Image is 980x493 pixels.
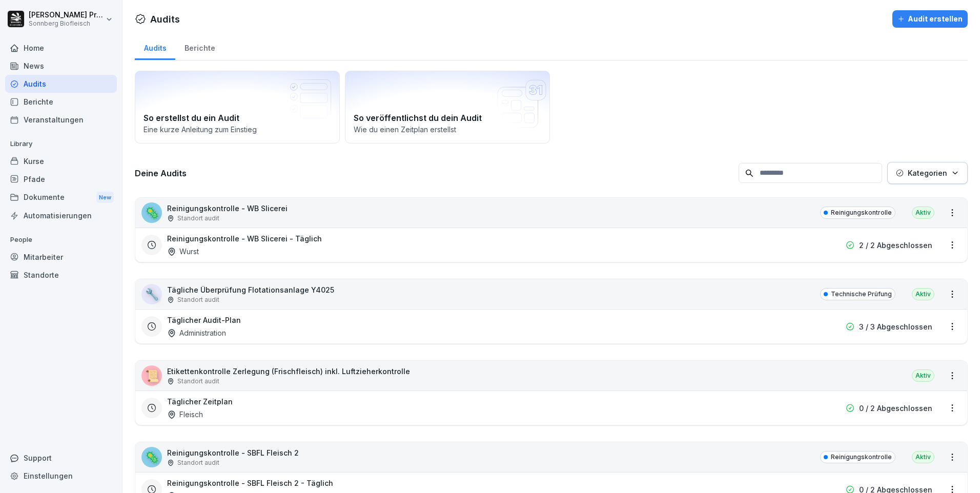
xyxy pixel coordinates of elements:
div: 🔧 [141,284,162,304]
a: Mitarbeiter [5,248,117,266]
p: Eine kurze Anleitung zum Einstieg [144,124,331,135]
div: Aktiv [912,369,934,382]
p: Tägliche Überprüfung Flotationsanlage Y4025 [167,284,334,295]
p: Reinigungskontrolle - WB Slicerei [167,203,288,214]
p: [PERSON_NAME] Preßlauer [29,11,104,19]
div: Dokumente [5,188,117,207]
div: Aktiv [912,451,934,463]
p: Standort audit [177,458,219,467]
div: New [96,192,114,203]
a: Einstellungen [5,467,117,485]
a: Berichte [175,34,224,60]
div: 🦠 [141,202,162,223]
h2: So veröffentlichst du dein Audit [354,112,541,124]
h3: Täglicher Audit-Plan [167,315,241,325]
button: Audit erstellen [892,10,968,28]
p: Library [5,136,117,152]
p: Standort audit [177,377,219,386]
div: Aktiv [912,288,934,300]
a: Pfade [5,170,117,188]
p: Reinigungskontrolle [831,208,892,217]
a: Audits [5,75,117,93]
p: 3 / 3 Abgeschlossen [859,321,932,332]
a: Veranstaltungen [5,111,117,129]
a: News [5,57,117,75]
p: Technische Prüfung [831,290,892,299]
p: Reinigungskontrolle [831,453,892,462]
a: Audits [135,34,175,60]
p: Standort audit [177,214,219,223]
h2: So erstellst du ein Audit [144,112,331,124]
h3: Reinigungskontrolle - WB Slicerei - Täglich [167,233,322,244]
p: 2 / 2 Abgeschlossen [859,240,932,251]
h3: Reinigungskontrolle - SBFL Fleisch 2 - Täglich [167,478,333,488]
div: Administration [167,327,226,338]
p: 0 / 2 Abgeschlossen [859,403,932,414]
div: Aktiv [912,207,934,219]
p: Sonnberg Biofleisch [29,20,104,27]
p: Wie du einen Zeitplan erstellst [354,124,541,135]
h3: Deine Audits [135,168,733,179]
a: DokumenteNew [5,188,117,207]
h3: Täglicher Zeitplan [167,396,233,407]
a: Standorte [5,266,117,284]
p: People [5,232,117,248]
div: 🦠 [141,447,162,467]
p: Standort audit [177,295,219,304]
div: Audit erstellen [897,13,963,25]
div: Support [5,449,117,467]
a: Berichte [5,93,117,111]
p: Etikettenkontrolle Zerlegung (Frischfleisch) inkl. Luftzieherkontrolle [167,366,410,377]
a: Automatisierungen [5,207,117,224]
a: So veröffentlichst du dein AuditWie du einen Zeitplan erstellst [345,71,550,143]
a: Kurse [5,152,117,170]
div: 📜 [141,365,162,386]
p: Kategorien [908,168,947,178]
p: Reinigungskontrolle - SBFL Fleisch 2 [167,447,299,458]
a: So erstellst du ein AuditEine kurze Anleitung zum Einstieg [135,71,340,143]
div: Fleisch [167,409,203,420]
h1: Audits [150,12,180,26]
div: Wurst [167,246,199,257]
button: Kategorien [887,162,968,184]
a: Home [5,39,117,57]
